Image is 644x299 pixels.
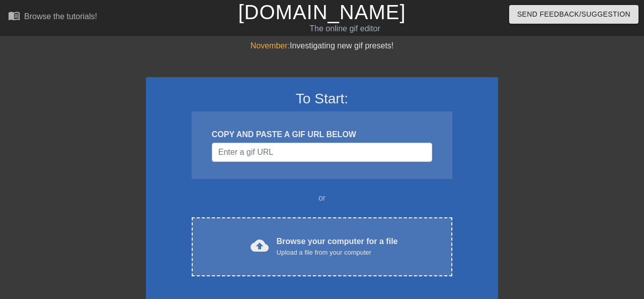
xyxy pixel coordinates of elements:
[212,129,432,141] div: COPY AND PASTE A GIF URL BELOW
[509,5,638,24] button: Send Feedback/Suggestion
[24,12,97,21] div: Browse the tutorials!
[159,90,485,107] h3: To Start:
[238,1,406,23] a: [DOMAIN_NAME]
[220,23,470,35] div: The online gif editor
[277,248,398,258] div: Upload a file from your computer
[172,192,472,204] div: or
[8,10,20,22] span: menu_book
[251,236,269,255] span: cloud_upload
[277,235,398,258] div: Browse your computer for a file
[517,8,630,21] span: Send Feedback/Suggestion
[212,143,432,162] input: Username
[146,40,498,52] div: Investigating new gif presets!
[8,10,97,25] a: Browse the tutorials!
[251,41,290,50] span: November:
